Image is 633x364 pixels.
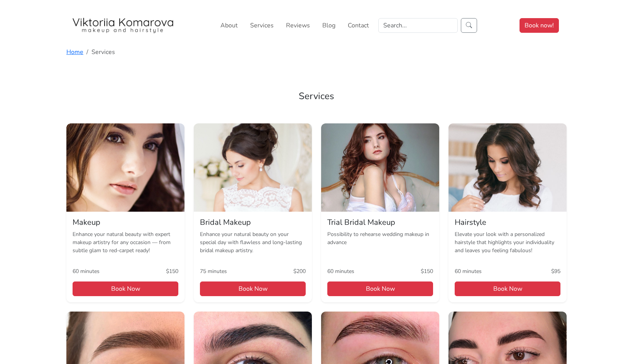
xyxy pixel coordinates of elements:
img: Hairstyle in San Diego [449,123,567,212]
span: Book Now [73,281,178,296]
span: 60 minutes [327,267,354,275]
span: $150 [166,267,178,275]
img: Makeup in San Diego [66,123,184,212]
input: Search [378,18,458,33]
a: Hairstyle Elevate your look with a personalized hairstyle that highlights your individuality and ... [449,123,567,303]
h5: Bridal Makeup [200,218,306,227]
h2: Services [66,72,567,120]
a: Makeup Enhance your natural beauty with expert makeup artistry for any occasion — from subtle gla... [66,123,184,303]
img: San Diego Makeup Artist Viktoriia Komarova [71,18,175,33]
a: Trial Bridal Makeup Possibility to rehearse wedding makeup in advance 60 minutes $150 Book Now [321,123,439,303]
span: $150 [421,267,433,275]
img: Trial Bridal Makeup in San Diego [321,123,439,212]
h5: Hairstyle [455,218,560,227]
span: Book Now [200,281,306,296]
a: Bridal Makeup Enhance your natural beauty on your special day with flawless and long-lasting brid... [194,123,312,303]
span: Book Now [455,281,560,296]
span: $95 [551,267,560,275]
a: Contact [345,18,372,33]
h5: Makeup [73,218,178,227]
span: 75 minutes [200,267,227,275]
span: $200 [293,267,306,275]
span: 60 minutes [455,267,482,275]
a: Blog [319,18,339,33]
a: Book now! [520,18,559,33]
img: Bridal Makeup in San Diego [194,123,312,212]
a: About [217,18,241,33]
a: Reviews [283,18,313,33]
li: Services [83,47,115,57]
nav: breadcrumb [66,47,567,57]
h5: Trial Bridal Makeup [327,218,433,227]
p: Enhance your natural beauty with expert makeup artistry for any occasion — from subtle glam to re... [73,230,178,261]
a: Home [66,48,83,56]
p: Elevate your look with a personalized hairstyle that highlights your individuality and leaves you... [455,230,560,261]
a: Services [247,18,277,33]
p: Possibility to rehearse wedding makeup in advance [327,230,433,261]
span: 60 minutes [73,267,100,275]
span: Book Now [327,281,433,296]
p: Enhance your natural beauty on your special day with flawless and long-lasting bridal makeup arti... [200,230,306,261]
